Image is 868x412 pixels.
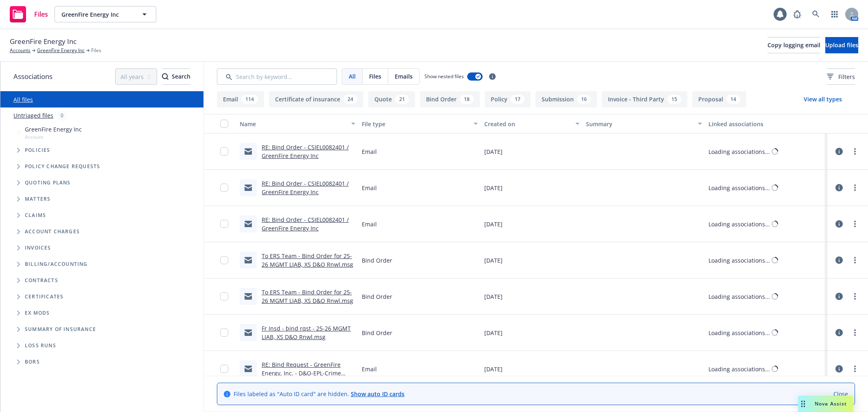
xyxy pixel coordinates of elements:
[349,72,356,81] span: All
[850,147,860,156] a: more
[602,91,687,107] button: Invoice - Third Party
[10,36,77,47] span: GreenFire Energy Inc
[577,95,591,104] div: 16
[220,220,228,228] input: Toggle Row Selected
[838,72,855,81] span: Filters
[25,294,63,299] span: Certificates
[269,91,363,107] button: Certificate of insurance
[220,256,228,264] input: Toggle Row Selected
[511,95,525,104] div: 17
[420,91,480,107] button: Bind Order
[0,123,203,256] div: Tree Example
[850,219,860,229] a: more
[586,120,693,128] div: Summary
[362,220,377,228] span: Email
[25,197,50,202] span: Matters
[536,91,597,107] button: Submission
[798,396,808,412] div: Drag to move
[708,220,770,228] div: Loading associations...
[25,327,96,332] span: Summary of insurance
[481,114,583,134] button: Created on
[369,72,381,81] span: Files
[708,329,770,337] div: Loading associations...
[825,37,858,53] button: Upload files
[484,120,571,128] div: Created on
[25,311,50,316] span: Ex Mods
[25,343,56,348] span: Loss Runs
[424,73,464,80] span: Show nested files
[705,114,827,134] button: Linked associations
[262,216,349,232] a: RE: Bind Order - CSIEL0082401 / GreenFire Energy Inc
[25,245,51,250] span: Invoices
[368,91,415,107] button: Quote
[220,147,228,156] input: Toggle Row Selected
[13,111,53,120] a: Untriaged files
[262,143,349,160] a: RE: Bind Order - CSIEL0082401 / GreenFire Energy Inc
[850,183,860,193] a: more
[850,328,860,337] a: more
[262,324,351,341] a: Fr Insd - bind rqst - 25-26 MGMT LIAB, XS D&O Rnwl.msg
[217,91,264,107] button: Email
[25,148,50,153] span: Policies
[362,256,392,265] span: Bind Order
[825,41,858,49] span: Upload files
[667,95,681,104] div: 15
[850,291,860,301] a: more
[236,114,359,134] button: Name
[362,184,377,192] span: Email
[827,72,855,81] span: Filters
[484,220,503,228] span: [DATE]
[767,41,820,49] span: Copy logging email
[708,120,824,128] div: Linked associations
[815,400,847,407] span: Nova Assist
[25,180,71,185] span: Quoting plans
[362,147,377,156] span: Email
[791,91,855,107] button: View all types
[25,229,80,234] span: Account charges
[708,256,770,265] div: Loading associations...
[37,47,85,54] a: GreenFire Energy Inc
[13,71,52,82] span: Associations
[583,114,705,134] button: Summary
[13,96,33,103] a: All files
[241,95,258,104] div: 114
[343,95,357,104] div: 24
[485,91,531,107] button: Policy
[484,292,503,301] span: [DATE]
[240,120,346,128] div: Name
[162,69,190,84] div: Search
[55,6,156,22] button: GreenFire Energy Inc
[692,91,746,107] button: Proposal
[484,365,503,373] span: [DATE]
[827,68,855,85] button: Filters
[362,329,392,337] span: Bind Order
[850,364,860,374] a: more
[351,390,404,398] a: Show auto ID cards
[162,73,168,80] svg: Search
[262,361,341,386] a: RE: Bind Request - GreenFire Energy, Inc. - D&O-EPL-Crime renewal proposal exp [DATE]
[362,292,392,301] span: Bind Order
[10,47,31,54] a: Accounts
[708,292,770,301] div: Loading associations...
[7,3,51,26] a: Files
[362,365,377,373] span: Email
[359,114,481,134] button: File type
[484,184,503,192] span: [DATE]
[234,390,404,398] span: Files labeled as "Auto ID card" are hidden.
[220,120,228,128] input: Select all
[362,120,468,128] div: File type
[25,125,82,134] span: GreenFire Energy Inc
[25,213,46,218] span: Claims
[25,134,82,140] span: Account
[798,396,853,412] button: Nova Assist
[25,262,88,267] span: Billing/Accounting
[789,6,805,22] a: Report a Bug
[217,68,337,85] input: Search by keyword...
[25,278,58,283] span: Contracts
[826,6,843,22] a: Switch app
[484,329,503,337] span: [DATE]
[57,111,68,120] div: 0
[833,390,848,398] a: Close
[262,180,349,196] a: RE: Bind Order - CSIEL0082401 / GreenFire Energy Inc
[708,147,770,156] div: Loading associations...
